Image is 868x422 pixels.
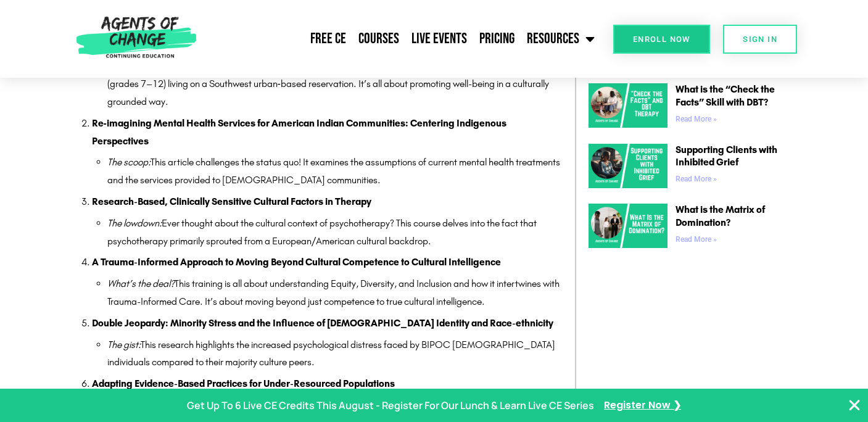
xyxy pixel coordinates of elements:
[107,275,563,311] li: This training is all about understanding Equity, Diversity, and Inclusion and how it intertwines ...
[107,339,141,350] em: The gist:
[107,215,563,250] li: Ever thought about the cultural context of psychotherapy? This course delves into the fact that p...
[107,278,175,289] em: What’s the deal?
[92,317,553,329] strong: Double Jeopardy: Minority Stress and the Influence of [DEMOGRAPHIC_DATA] Identity and Race-ethnicity
[743,35,777,43] span: SIGN IN
[304,23,352,54] a: Free CE
[676,115,717,123] a: Read more about What is the “Check the Facts” Skill with DBT?
[352,23,405,54] a: Courses
[92,196,371,207] strong: Research-Based, Clinically Sensitive Cultural Factors in Therapy
[589,204,668,248] img: What Is the Matrix of Domination
[589,83,668,128] img: “Check the Facts” and DBT
[92,378,395,389] strong: Adapting Evidence-Based Practices for Under-Resourced Populations
[92,256,501,268] strong: A Trauma-Informed Approach to Moving Beyond Cultural Competence to Cultural Intelligence
[676,144,777,168] a: Supporting Clients with Inhibited Grief
[676,235,717,244] a: Read more about What is the Matrix of Domination?
[676,175,717,183] a: Read more about Supporting Clients with Inhibited Grief
[676,204,765,228] a: What is the Matrix of Domination?
[473,23,521,54] a: Pricing
[723,25,797,54] a: SIGN IN
[92,117,506,147] strong: Re‐imagining Mental Health Services for American Indian Communities: Centering Indigenous Perspec...
[187,397,594,415] p: Get Up To 6 Live CE Credits This August - Register For Our Lunch & Learn Live CE Series
[676,83,775,108] a: What is the “Check the Facts” Skill with DBT?
[604,397,681,415] a: Register Now ❯
[847,398,862,413] button: Close Banner
[633,35,690,43] span: Enroll Now
[405,23,473,54] a: Live Events
[613,25,710,54] a: Enroll Now
[107,57,563,110] li: This course dives deep into the Native Spirit (NS) program, designed especially for AI adolescent...
[202,23,601,54] nav: Menu
[107,156,151,168] em: The scoop:
[107,154,563,189] li: This article challenges the status quo! It examines the assumptions of current mental health trea...
[589,144,668,188] img: Supporting Clients with Inhibited Grief
[107,217,162,229] em: The lowdown:
[521,23,601,54] a: Resources
[107,336,563,372] li: This research highlights the increased psychological distress faced by BIPOC [DEMOGRAPHIC_DATA] i...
